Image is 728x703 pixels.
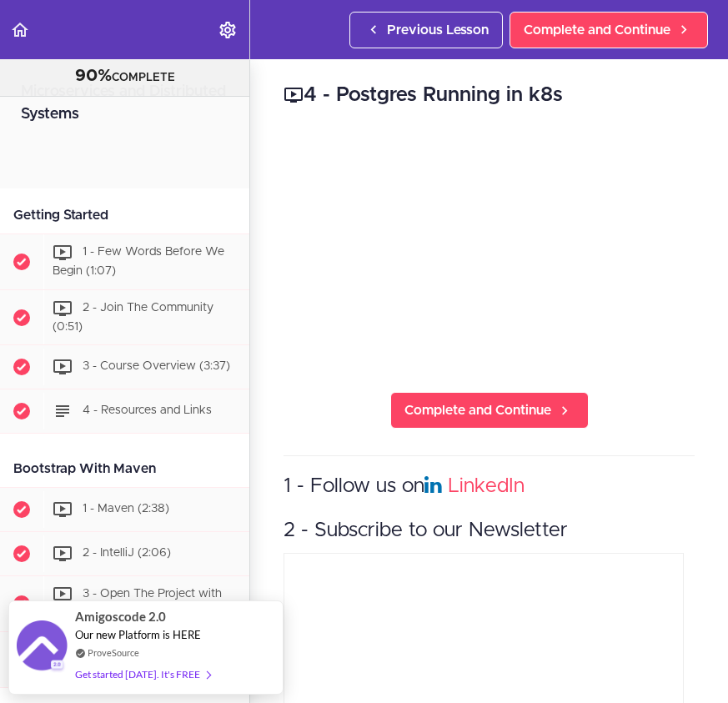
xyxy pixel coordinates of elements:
[88,645,139,660] a: ProveSource
[53,302,213,333] span: 2 - Join The Community (0:51)
[75,665,210,684] div: Get started [DATE]. It's FREE
[75,607,166,626] span: Amigoscode 2.0
[284,517,695,545] h3: 2 - Subscribe to our Newsletter
[21,66,228,88] div: COMPLETE
[390,392,589,429] a: Complete and Continue
[510,12,708,48] a: Complete and Continue
[83,361,230,373] span: 3 - Course Overview (3:37)
[83,405,212,417] span: 4 - Resources and Links
[75,68,112,84] span: 90%
[404,400,551,420] span: Complete and Continue
[524,20,670,40] span: Complete and Continue
[387,20,489,40] span: Previous Lesson
[53,246,224,277] span: 1 - Few Words Before We Begin (1:07)
[349,12,503,48] a: Previous Lesson
[218,20,238,40] svg: Settings Menu
[75,628,201,641] span: Our new Platform is HERE
[53,589,222,620] span: 3 - Open The Project with IntelliJ (1:40)
[83,548,171,560] span: 2 - IntelliJ (2:06)
[284,473,695,500] h3: 1 - Follow us on
[284,81,695,109] h2: 4 - Postgres Running in k8s
[83,504,169,515] span: 1 - Maven (2:38)
[10,20,30,40] svg: Back to course curriculum
[448,476,525,496] a: LinkedIn
[284,134,695,365] iframe: Video Player
[17,620,67,675] img: provesource social proof notification image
